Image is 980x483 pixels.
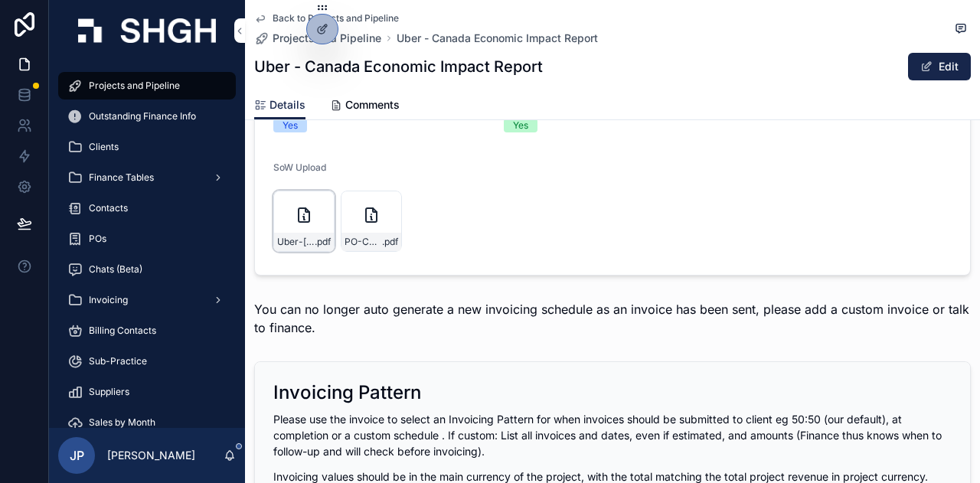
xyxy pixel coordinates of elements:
a: Chats (Beta) [58,256,236,283]
span: PO-CAD-280500 [345,236,382,248]
a: Invoicing [58,286,236,314]
a: Sub-Practice [58,348,236,375]
span: .pdf [382,236,398,248]
a: Projects and Pipeline [254,31,381,46]
span: Suppliers [89,386,129,398]
h2: Invoicing Pattern [273,380,421,405]
span: Details [269,97,305,113]
span: .pdf [315,236,331,248]
button: Edit [908,53,971,80]
span: Back to Projects and Pipeline [273,12,399,24]
a: Comments [330,91,400,122]
span: Sub-Practice [89,355,147,367]
a: POs [58,225,236,253]
a: Contacts [58,194,236,222]
span: Finance Tables [89,171,154,184]
h4: You can no longer auto generate a new invoicing schedule as an invoice has been sent, please add ... [254,300,971,337]
span: Outstanding Finance Info [89,110,196,122]
div: scrollable content [49,61,245,428]
span: Comments [345,97,400,113]
a: Projects and Pipeline [58,72,236,100]
a: Outstanding Finance Info [58,103,236,130]
span: Uber-[GEOGRAPHIC_DATA]-MSA---Public-First [277,236,315,248]
a: Details [254,91,305,120]
span: Chats (Beta) [89,263,142,276]
a: Suppliers [58,378,236,406]
a: Uber - Canada Economic Impact Report [397,31,598,46]
span: Sales by Month [89,416,155,429]
a: Clients [58,133,236,161]
h1: Uber - Canada Economic Impact Report [254,56,543,77]
span: Billing Contacts [89,325,156,337]
span: POs [89,233,106,245]
span: Invoicing [89,294,128,306]
a: Finance Tables [58,164,236,191]
a: Billing Contacts [58,317,236,344]
span: Projects and Pipeline [273,31,381,46]
span: Projects and Pipeline [89,80,180,92]
img: App logo [78,18,216,43]
div: Yes [283,119,298,132]
span: SoW Upload [273,162,326,173]
p: Please use the invoice to select an Invoicing Pattern for when invoices should be submitted to cl... [273,411,952,459]
span: Clients [89,141,119,153]
p: [PERSON_NAME] [107,448,195,463]
span: JP [70,446,84,465]
span: Contacts [89,202,128,214]
a: Sales by Month [58,409,236,436]
div: Yes [513,119,528,132]
a: Back to Projects and Pipeline [254,12,399,24]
